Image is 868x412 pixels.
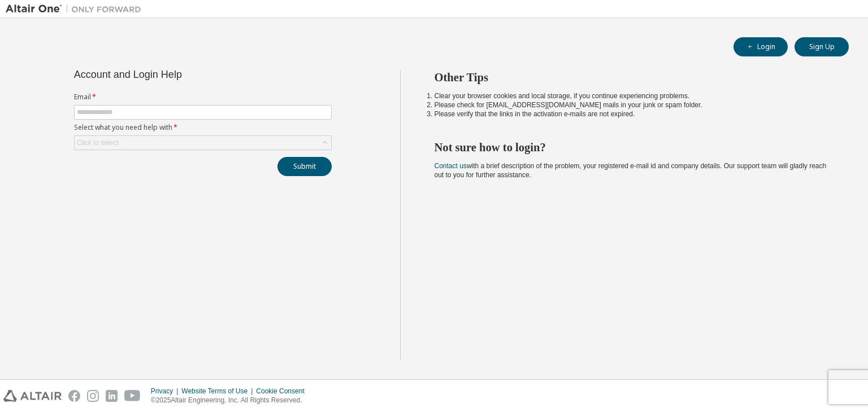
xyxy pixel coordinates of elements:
li: Please check for [EMAIL_ADDRESS][DOMAIN_NAME] mails in your junk or spam folder. [435,100,829,109]
img: youtube.svg [124,390,141,402]
img: Altair One [6,3,147,15]
div: Account and Login Help [74,70,280,79]
button: Submit [277,157,332,176]
img: facebook.svg [68,390,80,402]
div: Privacy [151,387,181,396]
li: Please verify that the links in the activation e-mails are not expired. [435,109,829,119]
div: Click to select [77,138,119,147]
button: Sign Up [795,37,849,56]
li: Clear your browser cookies and local storage, if you continue experiencing problems. [435,91,829,100]
img: instagram.svg [87,390,99,402]
div: Click to select [75,136,331,150]
h2: Other Tips [435,70,829,85]
button: Login [734,37,788,56]
div: Website Terms of Use [181,387,256,396]
span: with a brief description of the problem, your registered e-mail id and company details. Our suppo... [435,162,827,179]
img: altair_logo.svg [3,390,62,402]
h2: Not sure how to login? [435,140,829,155]
label: Select what you need help with [74,123,332,132]
label: Email [74,93,332,102]
p: © 2025 Altair Engineering, Inc. All Rights Reserved. [151,396,311,405]
div: Cookie Consent [256,387,311,396]
a: Contact us [435,162,467,170]
img: linkedin.svg [106,390,118,402]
